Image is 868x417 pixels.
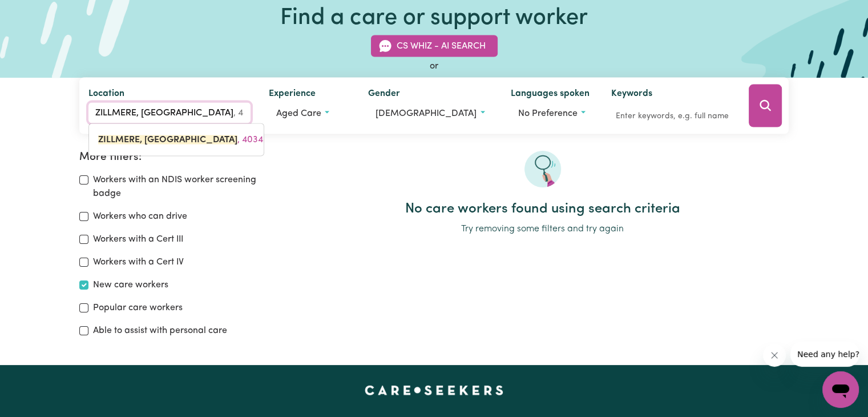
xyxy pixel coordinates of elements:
[296,201,789,218] h2: No care workers found using search criteria
[88,87,124,103] label: Location
[518,109,578,118] span: No preference
[749,85,782,127] button: Search
[511,103,593,125] button: Worker language preferences
[93,173,282,201] label: Workers with an NDIS worker screening badge
[790,342,859,367] iframe: Message from company
[365,386,503,395] a: Careseekers home page
[763,344,786,367] iframe: Close message
[280,5,588,32] h1: Find a care or support worker
[7,8,69,17] span: Need any help?
[371,35,498,57] button: CS Whiz - AI Search
[89,129,264,151] a: ZILLMERE, Queensland, 4034
[93,232,183,246] label: Workers with a Cert III
[296,222,789,236] p: Try removing some filters and try again
[79,59,789,73] div: or
[822,371,859,408] iframe: Button to launch messaging window
[511,87,590,103] label: Languages spoken
[93,301,183,315] label: Popular care workers
[93,278,168,292] label: New care workers
[269,87,316,103] label: Experience
[79,151,282,164] h2: More filters:
[93,210,187,223] label: Workers who can drive
[98,135,237,145] mark: ZILLMERE, [GEOGRAPHIC_DATA]
[88,123,264,157] div: menu-options
[276,109,321,118] span: Aged care
[93,324,227,338] label: Able to assist with personal care
[368,103,492,125] button: Worker gender preference
[98,135,263,145] span: , 4034
[269,103,350,125] button: Worker experience options
[376,109,477,118] span: [DEMOGRAPHIC_DATA]
[93,255,184,269] label: Workers with a Cert IV
[611,87,652,103] label: Keywords
[368,87,400,103] label: Gender
[88,103,251,123] input: Enter a suburb
[611,107,733,125] input: Enter keywords, e.g. full name, interests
